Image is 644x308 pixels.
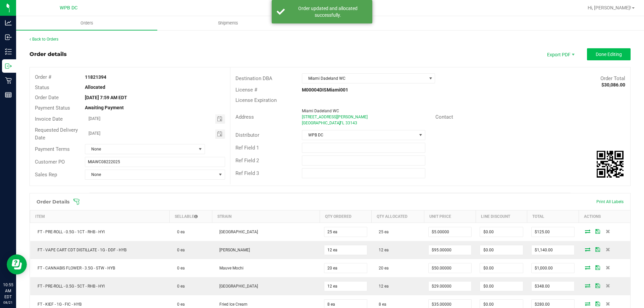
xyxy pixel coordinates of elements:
[603,247,613,251] span: Delete Order Detail
[532,263,575,273] input: 0
[532,282,575,291] input: 0
[324,227,367,237] input: 0
[215,114,225,124] span: Toggle calendar
[35,127,78,141] span: Requested Delivery Date
[593,284,603,288] span: Save Order Detail
[235,97,277,103] span: License Expiration
[71,20,102,26] span: Orders
[174,230,185,234] span: 0 ea
[302,115,368,119] span: [STREET_ADDRESS][PERSON_NAME]
[35,116,63,122] span: Invoice Date
[216,266,244,270] span: Mauve Mochi
[532,245,575,255] input: 0
[302,87,348,93] strong: M00004DISMiami001
[588,5,631,10] span: Hi, [PERSON_NAME]!
[435,114,453,120] span: Contact
[579,210,630,223] th: Actions
[596,52,622,57] span: Done Editing
[302,121,340,125] span: [GEOGRAPHIC_DATA]
[85,95,127,100] strong: [DATE] 7:59 AM EDT
[85,144,196,154] span: None
[235,158,259,164] span: Ref Field 2
[235,114,254,120] span: Address
[340,121,344,125] span: FL
[30,37,58,42] a: Back to Orders
[345,121,357,125] span: 33143
[170,210,212,223] th: Sellable
[540,48,580,60] li: Export PDF
[375,284,389,289] span: 12 ea
[34,266,115,270] span: FT - CANNABIS FLOWER - 3.5G - STW - HYB
[174,266,185,270] span: 0 ea
[16,16,157,30] a: Orders
[35,159,65,165] span: Customer PO
[3,300,13,305] p: 08/21
[30,50,67,58] div: Order details
[35,84,49,90] span: Status
[5,77,12,84] inline-svg: Retail
[424,210,476,223] th: Unit Price
[35,146,70,152] span: Payment Terms
[5,34,12,41] inline-svg: Inbound
[375,302,386,307] span: 8 ea
[235,132,259,138] span: Distributor
[375,248,389,252] span: 12 ea
[215,129,225,139] span: Toggle calendar
[320,210,372,223] th: Qty Ordered
[603,302,613,306] span: Delete Order Detail
[3,282,13,300] p: 10:55 AM EDT
[5,48,12,55] inline-svg: Inventory
[480,227,523,237] input: 0
[30,210,170,223] th: Item
[235,75,272,81] span: Destination DBA
[212,210,320,223] th: Strain
[324,282,367,291] input: 0
[35,95,59,101] span: Order Date
[216,248,250,252] span: [PERSON_NAME]
[375,266,389,270] span: 20 ea
[375,230,389,234] span: 25 ea
[603,265,613,269] span: Delete Order Detail
[288,5,367,18] div: Order updated and allocated successfully.
[480,245,523,255] input: 0
[429,263,472,273] input: 0
[85,105,124,110] strong: Awaiting Payment
[35,105,70,111] span: Payment Status
[35,172,57,178] span: Sales Rep
[429,245,472,255] input: 0
[34,302,82,307] span: FT - KIEF - 1G - FIC - HYB
[371,210,424,223] th: Qty Allocated
[85,170,216,179] span: None
[216,302,248,307] span: Fried Ice Cream
[235,87,257,93] span: License #
[174,302,185,307] span: 0 ea
[429,227,472,237] input: 0
[216,284,258,289] span: [GEOGRAPHIC_DATA]
[60,5,77,11] span: WPB DC
[593,247,603,251] span: Save Order Detail
[7,254,27,274] iframe: Resource center
[34,230,105,234] span: FT - PRE-ROLL - 0.5G - 1CT - RHB - HYI
[324,245,367,255] input: 0
[587,48,631,60] button: Done Editing
[480,263,523,273] input: 0
[35,74,51,80] span: Order #
[597,151,624,178] qrcode: 11821394
[302,74,426,83] span: Miami Dadeland WC
[593,265,603,269] span: Save Order Detail
[85,84,105,90] strong: Allocated
[85,74,106,80] strong: 11821394
[5,63,12,69] inline-svg: Outbound
[37,199,69,204] h1: Order Details
[302,109,339,113] span: Miami Dadeland WC
[527,210,579,223] th: Total
[216,230,258,234] span: [GEOGRAPHIC_DATA]
[174,284,185,289] span: 0 ea
[324,263,367,273] input: 0
[603,284,613,288] span: Delete Order Detail
[593,229,603,233] span: Save Order Detail
[235,145,259,151] span: Ref Field 1
[34,284,105,289] span: FT - PRE-ROLL - 0.5G - 5CT - RHB - HYI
